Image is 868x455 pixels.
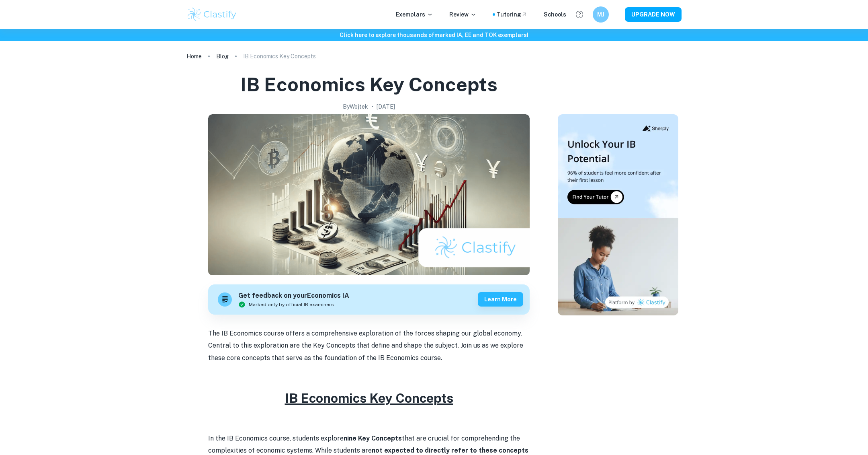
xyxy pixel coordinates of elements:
h6: MJ [596,10,606,19]
button: MJ [593,6,609,23]
img: IB Economics Key Concepts cover image [208,114,530,275]
span: Marked only by official IB examiners [249,301,334,308]
p: • [371,102,373,111]
button: UPGRADE NOW [625,7,682,22]
img: Clastify logo [186,6,237,23]
h1: IB Economics Key Concepts [240,72,497,97]
a: Blog [216,51,229,62]
a: Schools [544,10,566,19]
p: Exemplars [396,10,433,19]
button: Help and Feedback [573,8,586,21]
u: IB Economics Key Concepts [285,391,453,406]
p: IB Economics Key Concepts [243,52,316,61]
h6: Click here to explore thousands of marked IA, EE and TOK exemplars ! [2,31,866,39]
button: Learn more [478,292,523,307]
a: Get feedback on yourEconomics IAMarked only by official IB examinersLearn more [208,284,530,315]
h2: By Wojtek [343,102,368,111]
h6: Get feedback on your Economics IA [238,291,349,301]
p: Review [449,10,477,19]
p: The IB Economics course offers a comprehensive exploration of the forces shaping our global econo... [208,327,530,364]
a: Home [186,51,202,62]
a: Tutoring [497,10,528,19]
strong: nine Key Concepts [344,434,402,442]
h2: [DATE] [377,102,395,111]
img: Thumbnail [558,114,678,315]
